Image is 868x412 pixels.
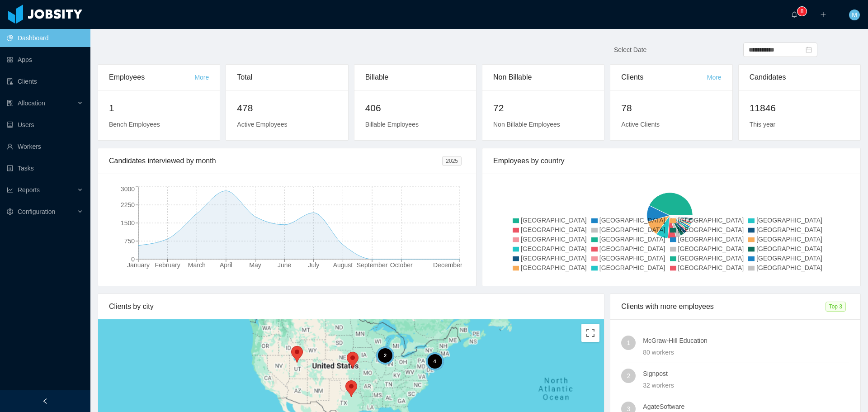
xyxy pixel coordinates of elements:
tspan: October [390,261,413,269]
div: Candidates interviewed by month [109,148,442,174]
h2: 406 [365,101,465,115]
a: More [707,74,722,81]
h4: McGraw-Hill Education [643,336,849,346]
div: Candidates [750,65,849,90]
i: icon: line-chart [7,187,13,193]
p: 8 [801,7,804,16]
h4: AgateSoftware [643,402,849,412]
span: [GEOGRAPHIC_DATA] [756,236,822,243]
span: 2025 [442,156,462,166]
span: [GEOGRAPHIC_DATA] [599,217,665,224]
span: [GEOGRAPHIC_DATA] [756,255,822,262]
span: This year [750,121,776,128]
a: icon: userWorkers [7,137,83,156]
span: [GEOGRAPHIC_DATA] [599,264,665,271]
div: Clients [621,65,707,90]
tspan: August [333,261,353,269]
span: M [852,9,857,20]
span: [GEOGRAPHIC_DATA] [521,264,587,271]
span: [GEOGRAPHIC_DATA] [678,245,744,252]
span: [GEOGRAPHIC_DATA] [599,245,665,252]
span: [GEOGRAPHIC_DATA] [521,236,587,243]
span: Non Billable Employees [493,121,560,128]
span: Active Employees [237,121,287,128]
span: Configuration [18,208,55,215]
div: Clients with more employees [621,294,825,319]
a: icon: robotUsers [7,116,83,134]
div: Employees [109,65,194,90]
tspan: 2250 [121,201,135,208]
tspan: 0 [131,256,135,263]
tspan: January [127,261,150,269]
span: [GEOGRAPHIC_DATA] [521,245,587,252]
h2: 11846 [750,101,849,115]
div: 2 [376,346,394,365]
span: [GEOGRAPHIC_DATA] [599,226,665,233]
tspan: April [220,261,232,269]
span: [GEOGRAPHIC_DATA] [756,245,822,252]
a: icon: appstoreApps [7,51,83,69]
tspan: February [155,261,180,269]
span: Allocation [18,99,45,107]
span: [GEOGRAPHIC_DATA] [521,255,587,262]
div: Billable [365,65,465,90]
div: Employees by country [493,148,849,174]
tspan: 750 [124,237,135,245]
span: [GEOGRAPHIC_DATA] [521,226,587,233]
tspan: September [357,261,388,269]
span: [GEOGRAPHIC_DATA] [756,217,822,224]
a: icon: pie-chartDashboard [7,29,83,47]
h4: Signpost [643,369,849,379]
tspan: December [433,261,462,269]
a: icon: profileTasks [7,159,83,177]
span: [GEOGRAPHIC_DATA] [756,226,822,233]
span: [GEOGRAPHIC_DATA] [678,236,744,243]
span: Billable Employees [365,121,419,128]
button: Toggle fullscreen view [581,324,599,342]
a: icon: auditClients [7,72,83,90]
span: [GEOGRAPHIC_DATA] [678,226,744,233]
div: 4 [425,352,443,370]
i: icon: calendar [806,47,812,53]
span: Active Clients [621,121,660,128]
span: [GEOGRAPHIC_DATA] [678,264,744,271]
tspan: June [278,261,292,269]
i: icon: setting [7,208,13,215]
span: Top 3 [826,302,846,312]
a: More [194,74,209,81]
sup: 8 [797,7,807,16]
span: [GEOGRAPHIC_DATA] [756,264,822,271]
i: icon: solution [7,100,13,106]
h2: 78 [621,101,721,115]
span: 2 [627,369,630,383]
span: [GEOGRAPHIC_DATA] [521,217,587,224]
span: [GEOGRAPHIC_DATA] [678,255,744,262]
h2: 478 [237,101,337,115]
tspan: May [249,261,261,269]
h2: 1 [109,101,209,115]
div: Total [237,65,337,90]
tspan: July [308,261,319,269]
h2: 72 [493,101,593,115]
span: [GEOGRAPHIC_DATA] [599,236,665,243]
div: 80 workers [643,347,849,357]
div: 32 workers [643,380,849,390]
span: [GEOGRAPHIC_DATA] [678,217,744,224]
span: [GEOGRAPHIC_DATA] [599,255,665,262]
i: icon: plus [820,11,826,18]
div: Clients by city [109,294,593,319]
span: Select Date [614,46,646,53]
span: Bench Employees [109,121,160,128]
tspan: March [188,261,206,269]
span: Reports [18,186,40,194]
tspan: 3000 [121,185,135,193]
span: 1 [627,336,630,350]
i: icon: bell [791,11,797,18]
div: Non Billable [493,65,593,90]
tspan: 1500 [121,219,135,227]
